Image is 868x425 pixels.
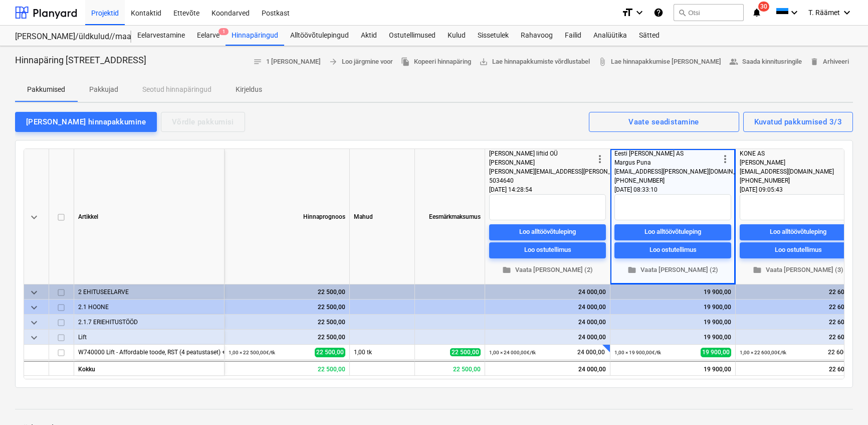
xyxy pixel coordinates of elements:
div: 24 000,00 [489,330,606,345]
div: Loo ostutellimus [775,244,822,256]
div: 19 900,00 [614,285,731,300]
button: Vaata [PERSON_NAME] (2) [614,262,731,278]
span: folder [753,265,762,274]
a: Sätted [633,26,666,46]
button: Vaate seadistamine [589,112,739,132]
button: Loo ostutellimus [614,242,731,258]
div: 22 500,00 [229,315,345,330]
p: Pakkumised [27,84,65,95]
div: 1,00 tk [350,345,415,360]
div: 22 500,00 [229,330,345,345]
a: Eelarvestamine [131,26,191,46]
span: attach_file [598,57,607,66]
div: 24 000,00 [489,315,606,330]
div: [PHONE_NUMBER] [614,176,719,185]
button: Loo alltöövõtuleping [614,224,731,240]
button: Loo ostutellimus [489,242,606,258]
span: 1 [219,28,229,35]
div: Artikkel [74,149,225,285]
button: Kopeeri hinnapäring [397,54,475,70]
p: Kirjeldus [236,84,262,95]
div: Hinnaprognoos [225,149,350,285]
div: 19 900,00 [614,300,731,315]
button: Loo alltöövõtuleping [740,224,856,240]
div: 22 600,00 [740,315,856,330]
span: 1 [PERSON_NAME] [253,56,321,68]
span: folder [502,265,511,274]
div: Lift [78,330,220,344]
div: Eesti [PERSON_NAME] AS [614,149,719,158]
div: 22 500,00 [229,300,345,315]
div: 22 600,00 [740,300,856,315]
div: Ostutellimused [383,26,442,46]
div: Mahud [350,149,415,285]
div: Eesmärkmaksumus [415,149,485,285]
span: 24 000,00 [576,348,606,357]
div: Loo ostutellimus [524,244,571,256]
div: 22 600,00 [740,285,856,300]
iframe: Chat Widget [818,377,868,425]
div: [DATE] 08:33:10 [614,185,731,194]
a: Lae hinnapakkumise [PERSON_NAME] [594,54,725,70]
span: save_alt [479,57,488,66]
div: [DATE] 14:28:54 [489,185,606,194]
div: 2.1.7 ERIEHITUSTÖÖD [78,315,220,329]
span: 19 900,00 [701,348,731,357]
span: keyboard_arrow_down [28,317,40,329]
button: Loo ostutellimus [740,242,856,258]
button: Arhiveeri [806,54,853,70]
div: [PERSON_NAME] [740,158,844,167]
div: [PHONE_NUMBER] [740,176,844,185]
span: keyboard_arrow_down [28,211,40,223]
button: Vaata [PERSON_NAME] (2) [489,262,606,278]
span: Lae hinnapakkumiste võrdlustabel [479,56,590,68]
a: Analüütika [587,26,633,46]
i: keyboard_arrow_down [841,7,853,19]
span: more_vert [719,153,731,165]
button: Kuvatud pakkumised 3/3 [743,112,853,132]
span: 22 600,00 [827,348,856,357]
span: folder [627,265,636,274]
span: [EMAIL_ADDRESS][PERSON_NAME][DOMAIN_NAME] [614,168,754,175]
div: Margus Puna [614,158,719,167]
div: KONE AS [740,149,844,158]
a: Lae hinnapakkumiste võrdlustabel [475,54,594,70]
div: Loo alltöövõtuleping [519,226,576,238]
a: Aktid [355,26,383,46]
div: 22 500,00 [225,361,350,376]
div: [PERSON_NAME] [489,158,594,167]
div: 22 600,00 [740,330,856,345]
span: search [678,9,686,17]
span: Vaata [PERSON_NAME] (3) [744,264,852,276]
div: 2.1 HOONE [78,300,220,314]
p: Pakkujad [89,84,118,95]
button: Loo järgmine voor [325,54,397,70]
span: Vaata [PERSON_NAME] (2) [618,264,727,276]
a: Rahavoog [515,26,559,46]
span: people_alt [729,57,738,66]
div: [PERSON_NAME] liftid OÜ [489,149,594,158]
div: [PERSON_NAME]/üldkulud//maatööd (2101817//2101766) [15,32,119,42]
div: 22 600,00 [736,361,861,376]
div: Kulud [442,26,472,46]
button: [PERSON_NAME] hinnapakkumine [15,112,157,132]
div: Loo alltöövõtuleping [770,226,826,238]
div: Failid [559,26,587,46]
div: Kuvatud pakkumised 3/3 [754,115,842,128]
small: 1,00 × 22 500,00€ / tk [229,350,275,355]
div: 24 000,00 [489,300,606,315]
button: 1 [PERSON_NAME] [249,54,325,70]
div: 2 EHITUSEELARVE [78,285,220,299]
span: 22 500,00 [450,348,481,356]
small: 1,00 × 19 900,00€ / tk [614,350,661,355]
div: Vaate seadistamine [628,115,699,128]
span: 22 500,00 [315,348,345,357]
div: 24 000,00 [489,285,606,300]
button: Vaata [PERSON_NAME] (3) [740,262,856,278]
button: Loo alltöövõtuleping [489,224,606,240]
